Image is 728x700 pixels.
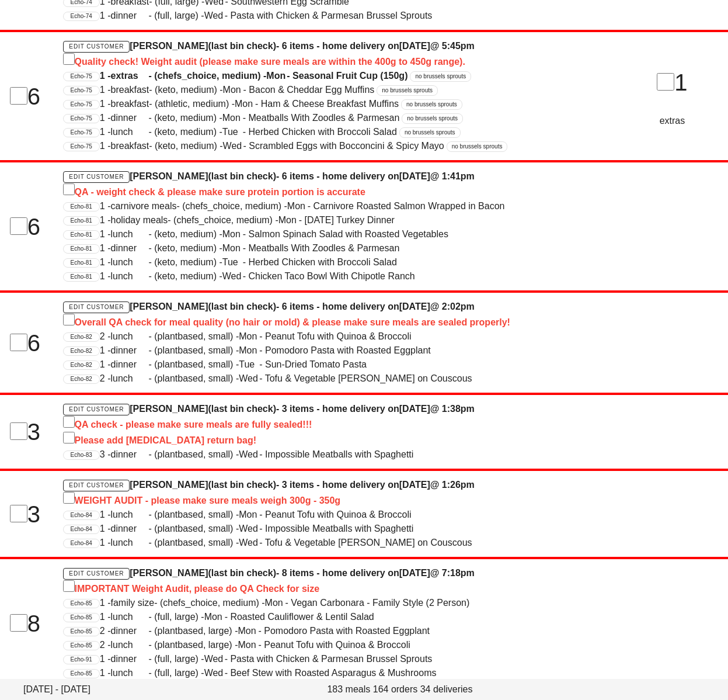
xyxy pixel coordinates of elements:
span: Wed [239,448,259,462]
span: Echo-81 [71,231,92,239]
span: Wed [222,269,243,283]
span: 1 - - (chefs_choice, medium) - - Carnivore Roasted Salmon Wrapped in Bacon [100,201,505,211]
span: lunch [111,610,149,624]
a: Edit Customer [63,568,130,580]
span: 1 - - (plantbased, small) - - Peanut Tofu with Quinoa & Broccoli [100,510,412,519]
span: (last bin check) [208,404,276,414]
span: Echo-75 [71,143,92,151]
span: dinner [111,652,149,666]
span: (last bin check) [208,480,276,490]
span: 3 - - (plantbased, small) - - Impossible Meatballs with Spaghetti [100,449,414,459]
span: Tue [222,125,243,139]
span: 2 - - (plantbased, small) - - Peanut Tofu with Quinoa & Broccoli [100,331,412,341]
span: Echo-82 [71,375,92,383]
span: 1 - - (keto, medium) - - Chicken Taco Bowl With Chipotle Ranch [100,271,415,281]
span: lunch [111,372,149,386]
span: holiday meals [111,213,168,227]
span: lunch [111,666,149,680]
span: 1 - - (full, large) - - Roasted Cauliflower & Lentil Salad [100,612,374,622]
span: 2 - - (plantbased, large) - - Peanut Tofu with Quinoa & Broccoli [100,640,410,650]
span: Echo-84 [71,511,92,519]
span: lunch [111,125,149,139]
h4: [PERSON_NAME] - 6 items - home delivery on [63,300,604,330]
span: breakfast [111,139,149,153]
span: Wed [223,139,243,153]
span: lunch [111,255,149,269]
h4: [PERSON_NAME] - 3 items - home delivery on [63,478,604,508]
span: extras [111,69,149,83]
span: 1 - - (keto, medium) - - Meatballs With Zoodles & Parmesan [100,243,399,253]
span: Echo-91 [71,656,92,664]
span: 1 - - (chefs_choice, medium) - - Seasonal Fruit Cup (150g) [100,71,408,81]
span: 1 - - (full, large) - - Pasta with Chicken & Parmesan Brussel Sprouts [100,654,433,664]
span: (last bin check) [208,568,276,578]
span: 1 - - (plantbased, small) - - Impossible Meatballs with Spaghetti [100,524,414,533]
span: family size [111,596,155,610]
span: Edit Customer [68,43,124,50]
span: lunch [111,330,149,344]
span: Mon [266,69,287,83]
span: 1 - - (keto, medium) - - Herbed Chicken with Broccoli Salad [100,257,397,267]
span: Mon [223,83,243,97]
span: 1 - - (plantbased, small) - - Sun-Dried Tomato Pasta [100,359,367,369]
span: Mon [265,596,285,610]
span: Wed [239,536,259,550]
span: 1 - - (keto, medium) - - Meatballs With Zoodles & Parmesan [100,113,399,123]
span: Edit Customer [68,174,124,180]
div: 1 [618,65,727,100]
span: Echo-81 [71,245,92,253]
span: Wed [204,9,225,23]
span: 1 - - (chefs_choice, medium) - - Vegan Carbonara - Family Style (2 Person) [100,598,469,608]
span: Echo-83 [71,451,92,459]
h4: [PERSON_NAME] - 6 items - home delivery on [63,169,604,199]
span: Wed [239,372,259,386]
span: Echo-75 [71,72,92,81]
span: lunch [111,269,149,283]
span: Echo-85 [71,614,92,622]
span: dinner [111,522,149,536]
span: dinner [111,344,149,358]
span: Tue [239,358,259,372]
div: Overall QA check for meal quality (no hair or mold) & please make sure meals are sealed properly! [63,314,604,330]
span: Mon [239,344,259,358]
span: Edit Customer [68,304,124,310]
span: breakfast [111,83,149,97]
span: Echo-81 [71,259,92,267]
span: Mon [238,638,258,652]
span: lunch [111,536,149,550]
div: Please add [MEDICAL_DATA] return bag! [63,432,604,448]
span: Mon [222,111,243,125]
span: Edit Customer [68,570,124,577]
a: Edit Customer [63,41,130,53]
span: 1 - - (keto, medium) - - Salmon Spinach Salad with Roasted Vegetables [100,229,448,239]
span: lunch [111,227,149,241]
span: Mon [278,213,299,227]
span: Tue [222,255,243,269]
span: Echo-81 [71,273,92,281]
span: Wed [239,522,259,536]
span: Mon [239,508,259,522]
span: dinner [111,448,149,462]
span: dinner [111,111,149,125]
span: Echo-85 [71,628,92,636]
span: Echo-82 [71,347,92,355]
h4: [PERSON_NAME] - 8 items - home delivery on [63,566,604,596]
span: Mon [204,610,225,624]
span: Edit Customer [68,482,124,488]
span: (last bin check) [208,41,276,51]
a: Edit Customer [63,404,130,415]
span: 1 - - (plantbased, small) - - Pomodoro Pasta with Roasted Eggplant [100,345,431,355]
span: lunch [111,508,149,522]
span: Echo-85 [71,599,92,608]
span: Echo-85 [71,670,92,678]
span: 1 - - (keto, medium) - - Bacon & Cheddar Egg Muffins [100,85,374,95]
span: [DATE] [399,480,430,490]
span: dinner [111,358,149,372]
span: Mon [222,227,243,241]
h4: [PERSON_NAME] - 3 items - home delivery on [63,402,604,448]
div: Quality check! Weight audit (please make sure meals are within the 400g to 450g range). [63,53,604,69]
span: 1 - - (full, large) - - Pasta with Chicken & Parmesan Brussel Sprouts [100,11,433,20]
span: 1 - - (plantbased, small) - - Tofu & Vegetable [PERSON_NAME] on Couscous [100,538,472,547]
span: Mon [287,199,308,213]
span: Edit Customer [68,406,124,413]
